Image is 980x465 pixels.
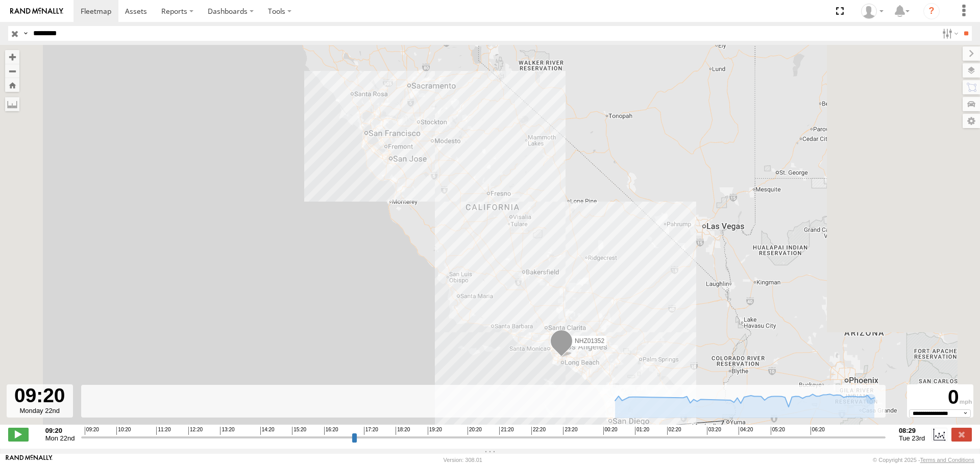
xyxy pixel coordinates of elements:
[667,427,681,435] span: 02:20
[8,428,29,441] label: Play/Stop
[575,337,604,344] span: NHZ01352
[951,428,972,441] label: Close
[603,427,618,435] span: 00:20
[468,427,482,435] span: 20:20
[5,50,19,64] button: Zoom in
[188,427,203,435] span: 12:20
[5,78,19,92] button: Zoom Home
[563,427,577,435] span: 23:20
[635,427,649,435] span: 01:20
[899,427,925,434] strong: 08:29
[707,427,721,435] span: 03:20
[324,427,338,435] span: 16:20
[811,427,825,435] span: 06:20
[292,427,306,435] span: 15:20
[396,427,410,435] span: 18:20
[5,64,19,78] button: Zoom out
[739,427,753,435] span: 04:20
[5,97,19,111] label: Measure
[10,8,63,15] img: rand-logo.svg
[85,427,99,435] span: 09:20
[364,427,378,435] span: 17:20
[920,457,974,463] a: Terms and Conditions
[899,434,925,442] span: Tue 23rd Sep 2025
[260,427,275,435] span: 14:20
[444,457,482,463] div: Version: 308.01
[45,434,75,442] span: Mon 22nd Sep 2025
[923,3,940,19] i: ?
[963,114,980,128] label: Map Settings
[771,427,785,435] span: 05:20
[499,427,513,435] span: 21:20
[220,427,234,435] span: 13:20
[428,427,442,435] span: 19:20
[873,457,974,463] div: © Copyright 2025 -
[938,26,960,41] label: Search Filter Options
[156,427,170,435] span: 11:20
[45,427,75,434] strong: 09:20
[857,4,887,19] div: Zulema McIntosch
[21,26,30,41] label: Search Query
[116,427,131,435] span: 10:20
[531,427,546,435] span: 22:20
[909,386,972,409] div: 0
[6,455,53,465] a: Visit our Website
